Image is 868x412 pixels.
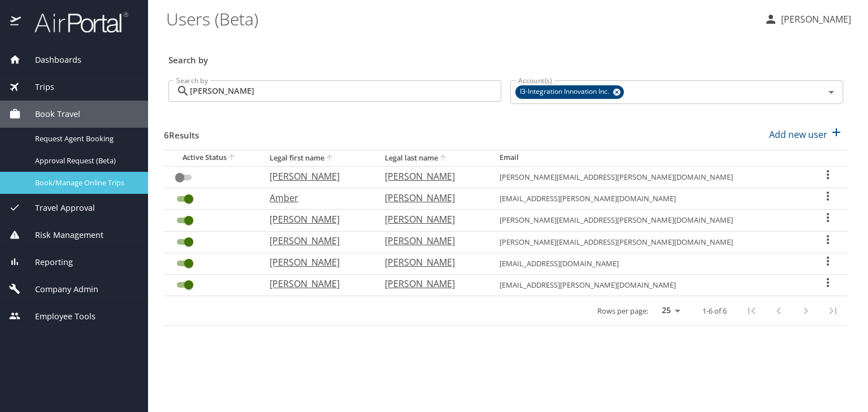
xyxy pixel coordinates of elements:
span: Book/Manage Online Trips [35,177,134,188]
span: Travel Approval [21,202,95,214]
p: [PERSON_NAME] [385,234,478,248]
span: Approval Request (Beta) [35,155,134,166]
span: Company Admin [21,283,98,296]
span: Trips [21,81,54,93]
span: Employee Tools [21,310,96,323]
td: [PERSON_NAME][EMAIL_ADDRESS][PERSON_NAME][DOMAIN_NAME] [491,210,808,231]
p: [PERSON_NAME] [270,234,362,248]
p: [PERSON_NAME] [385,191,478,205]
span: Dashboards [21,54,81,66]
p: [PERSON_NAME] [385,170,478,183]
th: Legal first name [261,150,376,166]
h1: Users (Beta) [166,1,755,36]
span: I3-Integration Innovation Inc. [515,86,616,98]
span: Reporting [21,256,73,268]
p: [PERSON_NAME] [385,212,478,226]
table: User Search Table [164,150,848,326]
select: rows per page [653,302,684,319]
p: [PERSON_NAME] [270,277,362,290]
p: [PERSON_NAME] [270,255,362,269]
div: I3-Integration Innovation Inc. [515,85,624,99]
img: icon-airportal.png [10,11,22,33]
p: [PERSON_NAME] [385,277,478,290]
span: Risk Management [21,229,103,241]
button: Add new user [765,122,848,147]
button: sort [227,153,238,163]
p: 1-6 of 6 [702,307,727,315]
input: Search by name or email [190,80,501,102]
button: sort [324,153,336,164]
h3: Search by [168,47,843,67]
th: Active Status [164,150,261,166]
button: Open [823,84,839,100]
p: [PERSON_NAME] [270,170,362,183]
span: Request Agent Booking [35,133,134,144]
p: Rows per page: [597,307,648,315]
p: [PERSON_NAME] [778,12,851,26]
td: [EMAIL_ADDRESS][PERSON_NAME][DOMAIN_NAME] [491,274,808,296]
button: sort [438,153,449,164]
th: Legal last name [376,150,491,166]
span: Book Travel [21,108,80,120]
img: airportal-logo.png [22,11,128,33]
h3: 6 Results [164,122,199,142]
p: [PERSON_NAME] [270,212,362,226]
th: Email [491,150,808,166]
p: Amber [270,191,362,205]
p: [PERSON_NAME] [385,255,478,269]
td: [EMAIL_ADDRESS][DOMAIN_NAME] [491,253,808,274]
p: Add new user [769,128,827,141]
td: [EMAIL_ADDRESS][PERSON_NAME][DOMAIN_NAME] [491,188,808,210]
button: [PERSON_NAME] [759,9,856,29]
td: [PERSON_NAME][EMAIL_ADDRESS][PERSON_NAME][DOMAIN_NAME] [491,166,808,188]
td: [PERSON_NAME][EMAIL_ADDRESS][PERSON_NAME][DOMAIN_NAME] [491,231,808,253]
